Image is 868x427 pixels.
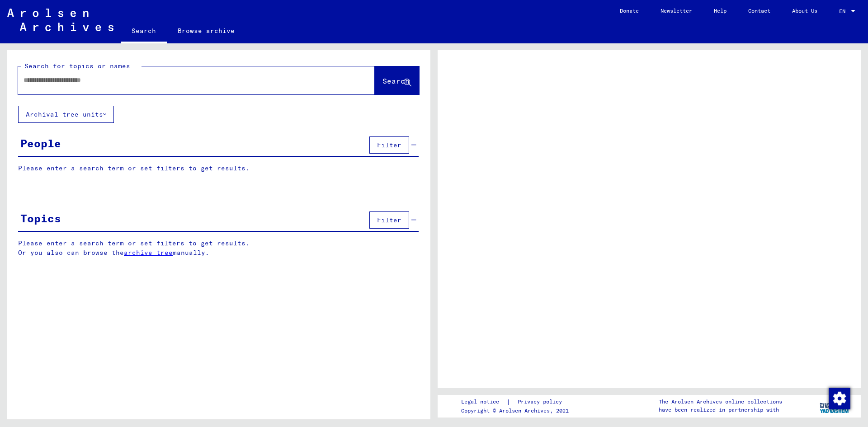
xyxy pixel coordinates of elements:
[839,8,849,14] span: EN
[818,394,852,417] img: yv_logo.png
[18,164,419,173] p: Please enter a search term or set filters to get results.
[382,76,410,85] span: Search
[20,210,61,226] div: Topics
[659,406,782,414] p: have been realized in partnership with
[167,20,245,42] a: Browse archive
[510,397,573,407] a: Privacy policy
[375,66,419,94] button: Search
[377,141,401,149] span: Filter
[7,9,113,31] img: Arolsen_neg.svg
[659,398,782,406] p: The Arolsen Archives online collections
[18,106,114,123] button: Archival tree units
[461,407,573,415] p: Copyright © Arolsen Archives, 2021
[369,211,409,229] button: Filter
[828,387,850,409] div: Change consent
[461,397,506,407] a: Legal notice
[124,249,173,257] a: archive tree
[369,136,409,154] button: Filter
[121,20,167,43] a: Search
[461,397,573,407] div: |
[24,62,130,70] mat-label: Search for topics or names
[20,135,61,151] div: People
[18,239,419,258] p: Please enter a search term or set filters to get results. Or you also can browse the manually.
[829,388,850,409] img: Change consent
[377,216,401,224] span: Filter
